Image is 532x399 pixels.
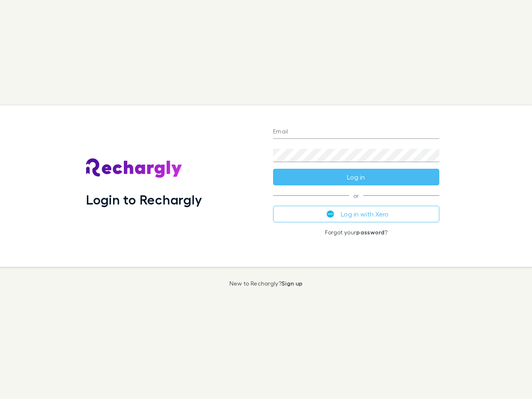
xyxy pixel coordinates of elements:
button: Log in [273,169,439,185]
img: Rechargly's Logo [86,158,182,178]
a: password [356,229,384,236]
img: Xero's logo [327,210,334,218]
p: New to Rechargly? [229,280,303,287]
h1: Login to Rechargly [86,192,202,207]
span: or [273,195,439,196]
button: Log in with Xero [273,206,439,222]
a: Sign up [281,280,303,287]
p: Forgot your ? [273,229,439,236]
